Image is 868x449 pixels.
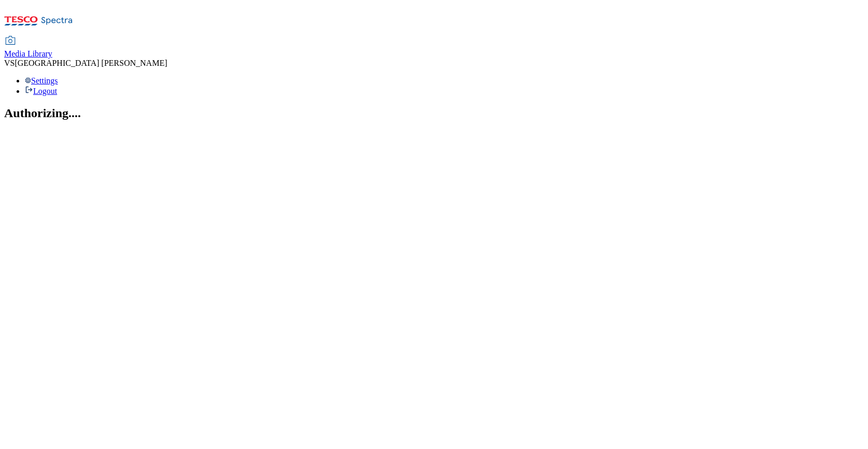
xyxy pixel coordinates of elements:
[25,76,58,85] a: Settings
[4,49,52,58] span: Media Library
[4,106,864,120] h2: Authorizing....
[25,87,57,95] a: Logout
[4,59,15,67] span: VS
[4,37,52,59] a: Media Library
[15,59,167,67] span: [GEOGRAPHIC_DATA] [PERSON_NAME]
